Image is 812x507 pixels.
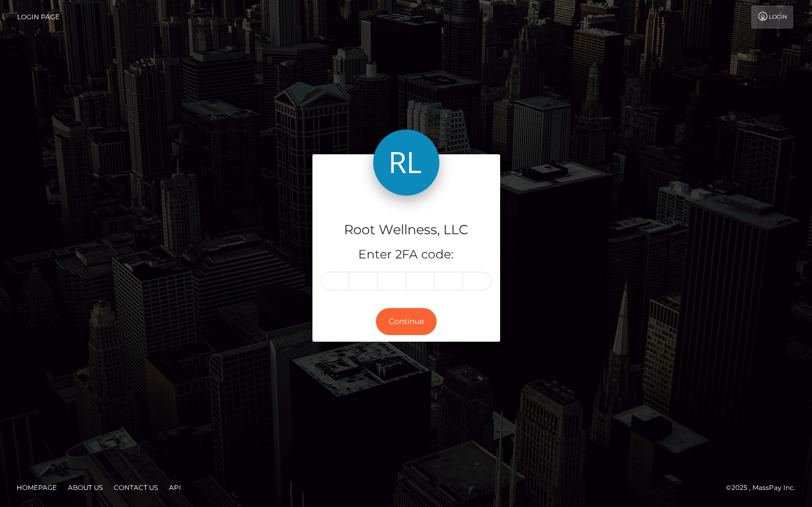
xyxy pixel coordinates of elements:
[321,246,492,263] h5: Enter 2FA code:
[12,479,61,496] a: Homepage
[17,6,60,29] a: Login Page
[109,479,162,496] a: Contact Us
[63,479,107,496] a: About Us
[376,308,437,335] button: Continue
[321,220,492,240] h4: Root Wellness, LLC
[164,479,185,496] a: API
[726,482,804,494] div: © 2025 , MassPay Inc.
[751,6,793,29] a: Login
[373,130,439,196] img: Root Wellness, LLC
